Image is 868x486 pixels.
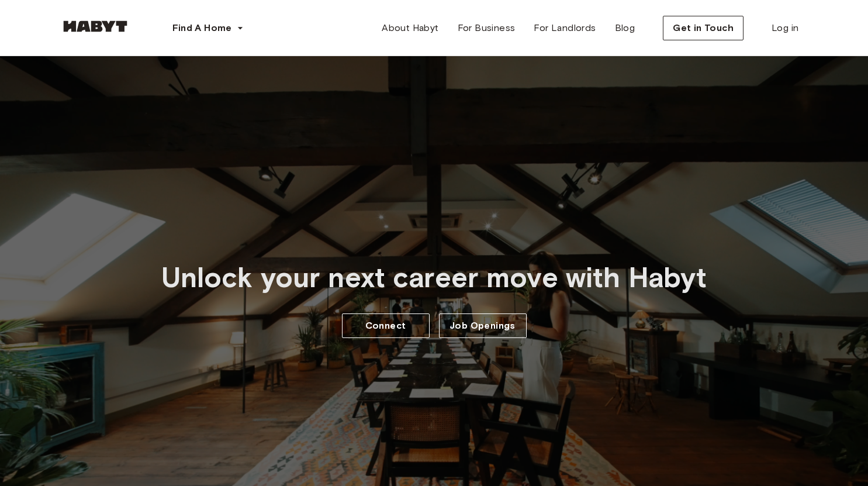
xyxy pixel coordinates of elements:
[342,313,430,338] a: Connect
[60,20,130,32] img: Habyt
[372,16,448,40] a: About Habyt
[163,16,253,40] button: Find A Home
[772,21,798,35] span: Log in
[534,21,596,35] span: For Landlords
[161,260,707,295] span: Unlock your next career move with Habyt
[458,21,516,35] span: For Business
[663,16,743,40] button: Get in Touch
[762,16,808,40] a: Log in
[615,21,635,35] span: Blog
[365,319,406,333] span: Connect
[382,21,438,35] span: About Habyt
[606,16,645,40] a: Blog
[524,16,605,40] a: For Landlords
[673,21,734,35] span: Get in Touch
[449,319,516,333] span: Job Openings
[448,16,525,40] a: For Business
[172,21,232,35] span: Find A Home
[439,313,527,338] a: Job Openings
